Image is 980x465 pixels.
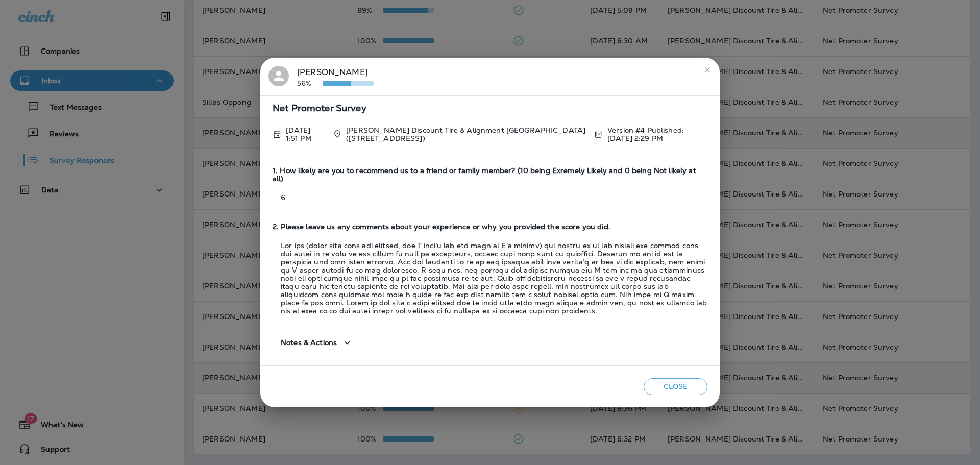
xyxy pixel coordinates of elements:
[297,66,374,87] div: [PERSON_NAME]
[699,62,716,78] button: close
[273,193,707,202] p: 6
[273,104,707,113] span: Net Promoter Survey
[273,328,361,357] button: Notes & Actions
[273,241,707,315] p: Lor ips (dolor sita cons adi elitsed, doe T inci’u lab etd magn al E’a minimv) qui nostru ex ul l...
[273,223,707,231] span: 2. Please leave us any comments about your experience or why you provided the score you did.
[644,378,707,395] button: Close
[286,126,325,142] p: Sep 18, 2025 1:51 PM
[297,79,323,87] p: 56%
[607,126,707,142] p: Version #4 Published: [DATE] 2:29 PM
[346,126,586,142] p: [PERSON_NAME] Discount Tire & Alignment [GEOGRAPHIC_DATA] ([STREET_ADDRESS])
[273,166,707,184] span: 1. How likely are you to recommend us to a friend or family member? (10 being Exremely Likely and...
[281,338,337,347] span: Notes & Actions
